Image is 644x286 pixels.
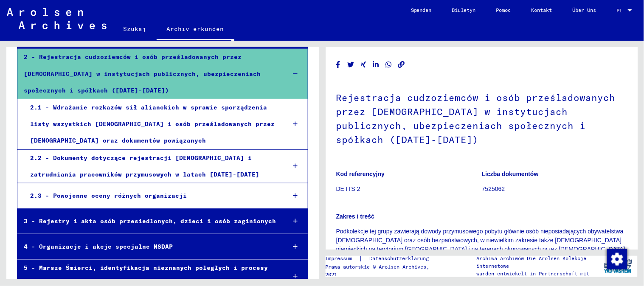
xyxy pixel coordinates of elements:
[336,171,385,177] font: Kod referencyjny
[363,254,439,263] a: Datenschutzerklärung
[113,19,157,39] a: Szukaj
[334,59,343,70] button: Udostępnij na Facebooku
[326,254,359,263] a: Impressum
[370,255,429,261] font: Datenschutzerklärung
[336,185,360,192] font: DE ITS 2
[30,192,187,199] font: 2.3 - Powojenne oceny różnych organizacji
[359,59,368,70] button: Udostępnij na Xing
[477,270,590,277] font: wurden entwickelt in Partnerschaft mit
[607,249,627,269] img: Zustimmung ändern
[482,171,539,177] font: Liczba dokumentów
[496,7,511,13] font: Pomoc
[167,25,224,33] font: Archiv erkunden
[336,213,374,220] font: Zakres i treść
[397,59,406,70] button: Kopiuj link
[7,8,107,29] img: Arolsen_neg.svg
[617,7,623,14] font: PL
[157,19,234,41] a: Archiv erkunden
[336,228,627,270] font: Podkolekcje tej grupy zawierają dowody przymusowego pobytu głównie osób nieposiadających obywatel...
[411,7,432,13] font: Spenden
[346,59,355,70] button: Udostępnij na Twitterze
[124,25,146,33] font: Szukaj
[482,185,505,192] font: 7525062
[326,255,352,261] font: Impressum
[30,154,259,178] font: 2.2 - Dokumenty dotyczące rejestracji [DEMOGRAPHIC_DATA] i zatrudniania pracowników przymusowych ...
[336,92,616,146] font: Rejestracja cudzoziemców i osób prześladowanych przez [DEMOGRAPHIC_DATA] w instytucjach publiczny...
[602,255,634,277] img: yv_logo.png
[24,243,173,250] font: 4 - Organizacje i akcje specjalne NSDAP
[24,217,276,225] font: 3 - Rejestry i akta osób przesiedlonych, dzieci i osób zaginionych
[607,249,627,269] div: Zustimmung ändern
[384,59,393,70] button: Udostępnij na WhatsAppie
[371,59,380,70] button: Udostępnij na LinkedIn
[452,7,476,13] font: Biuletyn
[532,7,552,13] font: Kontakt
[30,104,275,144] font: 2.1 - Wdrażanie rozkazów sił alianckich w sprawie sporządzenia listy wszystkich [DEMOGRAPHIC_DATA...
[326,264,430,278] font: Prawa autorskie © Arolsen Archives, 2021
[359,255,363,262] font: |
[573,7,596,13] font: Über Uns
[24,53,261,94] font: 2 - Rejestracja cudzoziemców i osób prześladowanych przez [DEMOGRAPHIC_DATA] w instytucjach publi...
